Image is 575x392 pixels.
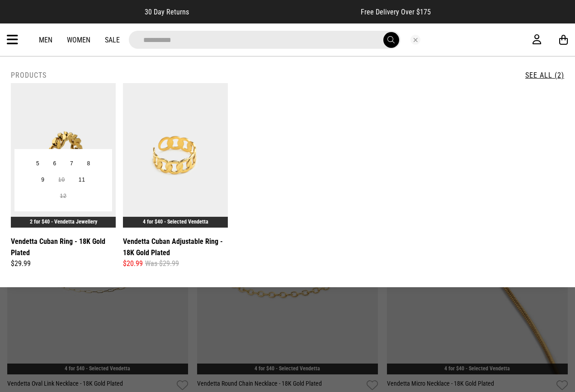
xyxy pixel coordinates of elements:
[11,71,47,79] h2: Products
[67,36,90,44] a: Women
[63,156,80,172] button: 7
[123,83,228,228] img: Vendetta Cuban Adjustable Ring - 18k Gold Plated in Gold
[105,36,120,44] a: Sale
[145,8,189,16] span: 30 Day Returns
[11,236,116,258] a: Vendetta Cuban Ring - 18K Gold Plated
[7,4,34,31] button: Open LiveChat chat widget
[53,188,74,205] button: 12
[11,258,116,269] div: $29.99
[123,258,143,269] span: $20.99
[145,258,179,269] span: Was $29.99
[361,8,431,16] span: Free Delivery Over $175
[52,172,72,188] button: 10
[123,236,228,258] a: Vendetta Cuban Adjustable Ring - 18K Gold Plated
[207,7,343,16] iframe: Customer reviews powered by Trustpilot
[410,35,420,45] button: Close search
[11,83,116,228] img: Vendetta Cuban Ring - 18k Gold Plated in Gold
[143,219,208,225] a: 4 for $40 - Selected Vendetta
[525,71,564,79] a: See All (2)
[34,172,51,188] button: 9
[72,172,92,188] button: 11
[30,219,97,225] a: 2 for $40 - Vendetta Jewellery
[39,36,52,44] a: Men
[47,156,63,172] button: 6
[29,156,46,172] button: 5
[80,156,97,172] button: 8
